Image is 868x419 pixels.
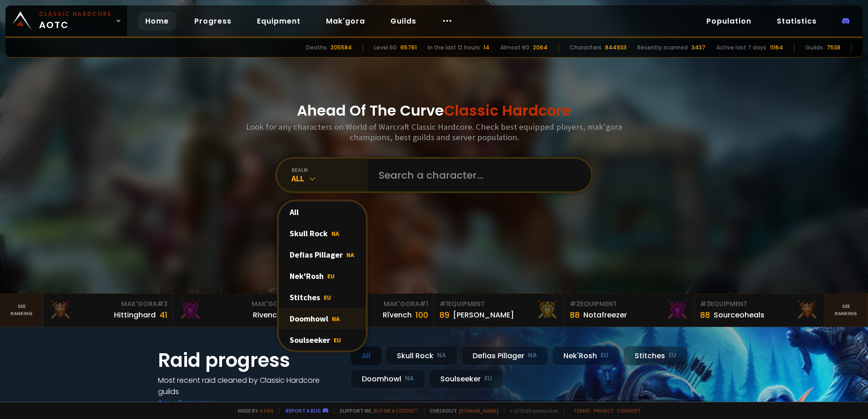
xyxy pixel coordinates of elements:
[332,315,340,323] span: NA
[770,44,783,52] div: 11164
[437,351,446,360] small: NA
[279,265,366,287] div: Nek'Rosh
[424,407,498,414] span: Checkout
[439,309,449,321] div: 89
[444,100,571,121] span: Classic Hardcore
[250,12,308,30] a: Equipment
[716,44,766,52] div: Active last 7 days
[428,44,480,52] div: In the last 12 hours
[583,309,627,321] div: Notafreezer
[453,309,514,321] div: [PERSON_NAME]
[286,407,321,414] a: Report a bug
[419,299,428,308] span: # 1
[49,299,168,309] div: Mak'Gora
[483,44,489,52] div: 14
[459,407,498,414] a: [DOMAIN_NAME]
[159,309,168,321] div: 41
[385,346,458,365] div: Skull Rock
[439,299,558,309] div: Equipment
[500,44,529,52] div: Almost 60
[637,44,688,52] div: Recently scanned
[327,272,335,280] span: EU
[461,346,548,365] div: Defias Pillager
[253,309,281,321] div: Rivench
[242,122,626,142] h3: Look for any characters on World of Warcraft Classic Hardcore. Check best equipped players, mak'g...
[504,407,558,414] span: v. d752d5 - production
[334,407,419,414] span: Support me,
[44,294,174,326] a: Mak'Gora#3Hittinghard41
[374,44,397,52] div: Level 60
[158,375,340,397] h4: Most recent raid cleaned by Classic Hardcore guilds
[434,294,564,326] a: #1Equipment89[PERSON_NAME]
[383,12,424,30] a: Guilds
[374,407,419,414] a: Buy me a coffee
[439,299,448,308] span: # 1
[173,294,304,326] a: Mak'Gora#2Rivench100
[330,44,352,52] div: 205584
[699,12,759,30] a: Population
[346,251,354,259] span: NA
[570,309,580,321] div: 88
[573,407,590,414] a: Terms
[158,398,217,408] a: See all progress
[291,173,368,184] div: All
[279,287,366,308] div: Stitches
[291,166,368,173] div: realm
[429,369,503,389] div: Soulseeker
[605,44,626,52] div: 844933
[279,329,366,351] div: Soulseeker
[552,346,620,365] div: Nek'Rosh
[700,299,710,308] span: # 3
[570,44,602,52] div: Characters
[533,44,547,52] div: 2064
[279,308,366,329] div: Doomhowl
[769,12,824,30] a: Statistics
[138,12,176,30] a: Home
[350,346,382,365] div: All
[334,336,341,344] span: EU
[570,299,580,308] span: # 2
[260,407,273,414] a: a fan
[309,299,428,309] div: Mak'Gora
[114,309,156,321] div: Hittinghard
[319,12,372,30] a: Mak'gora
[601,351,608,360] small: EU
[528,351,537,360] small: NA
[570,299,689,309] div: Equipment
[187,12,239,30] a: Progress
[700,309,710,321] div: 88
[373,159,580,191] input: Search a character...
[39,10,112,32] span: AOTC
[691,44,705,52] div: 3437
[157,299,168,308] span: # 3
[324,293,331,302] span: EU
[805,44,823,52] div: Guilds
[564,294,695,326] a: #2Equipment88Notafreezer
[232,407,273,414] span: Made by
[158,346,340,375] h1: Raid progress
[695,294,825,326] a: #3Equipment88Sourceoheals
[279,201,366,223] div: All
[669,351,676,360] small: EU
[415,309,428,321] div: 100
[304,294,434,326] a: Mak'Gora#1Rîvench100
[306,44,327,52] div: Deaths
[405,374,414,383] small: NA
[331,229,339,238] span: NA
[350,369,425,389] div: Doomhowl
[623,346,688,365] div: Stitches
[714,309,764,321] div: Sourceoheals
[484,374,492,383] small: EU
[594,407,613,414] a: Privacy
[827,44,840,52] div: 7538
[400,44,417,52] div: 65761
[279,223,366,244] div: Skull Rock
[279,244,366,265] div: Defias Pillager
[179,299,298,309] div: Mak'Gora
[617,407,641,414] a: Consent
[5,5,127,36] a: Classic HardcoreAOTC
[383,309,412,321] div: Rîvench
[39,10,112,18] small: Classic Hardcore
[824,294,868,326] a: Seeranking
[700,299,819,309] div: Equipment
